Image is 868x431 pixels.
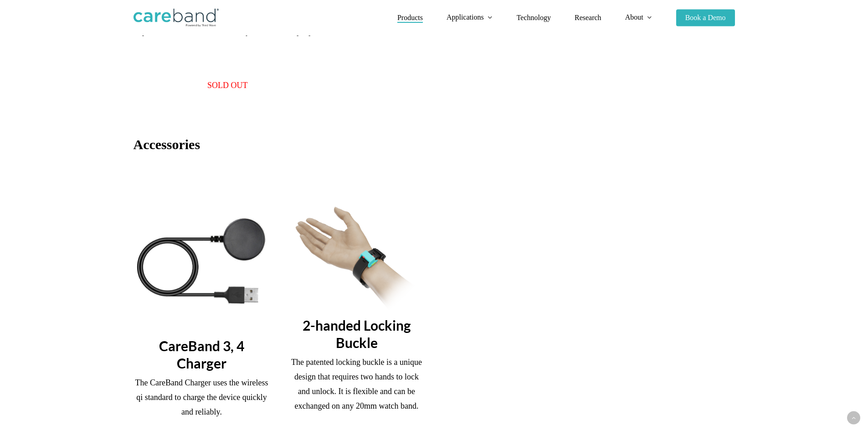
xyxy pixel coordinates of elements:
a: Back to top [847,411,860,425]
a: About [625,14,652,21]
p: The patented locking buckle is a unique design that requires two hands to lock and unlock. It is ... [288,355,425,413]
span: About [625,13,643,21]
h3: Accessories [134,136,735,153]
a: Research [575,14,601,21]
h3: CareBand 3, 4 Charger [134,337,270,372]
span: Book a Demo [685,14,726,21]
a: Products [397,14,423,21]
img: CareBand [134,9,219,27]
a: Technology [517,14,551,21]
span: Applications [447,13,484,21]
span: SOLD OUT [207,81,248,90]
a: Applications [447,14,493,21]
a: Book a Demo [676,14,735,21]
h3: 2-handed Locking Buckle [288,317,425,351]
